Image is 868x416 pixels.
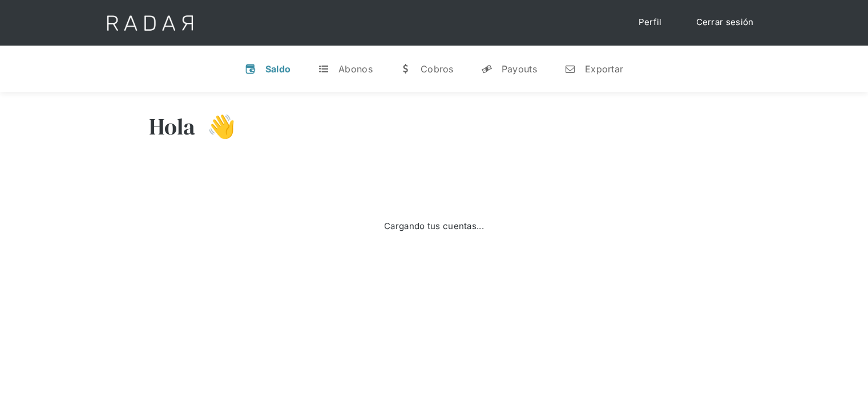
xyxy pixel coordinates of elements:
div: Cobros [421,63,454,75]
h3: Hola [149,112,196,141]
div: y [481,63,492,75]
div: Saldo [265,63,291,75]
div: v [245,63,256,75]
div: w [400,63,411,75]
a: Cerrar sesión [685,11,765,34]
div: Exportar [585,63,623,75]
div: Abonos [338,63,373,75]
div: t [318,63,329,75]
div: Cargando tus cuentas... [384,220,484,233]
div: n [564,63,576,75]
div: Payouts [502,63,537,75]
h3: 👋 [196,112,236,141]
a: Perfil [627,11,673,34]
